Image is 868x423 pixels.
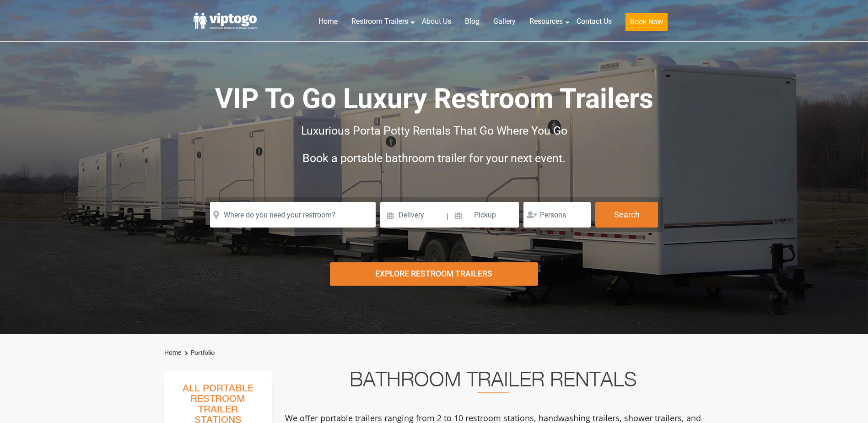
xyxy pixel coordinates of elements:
button: Book Now [625,13,668,31]
a: Blog [458,11,486,32]
a: Restroom Trailers [345,11,415,32]
a: Home [312,11,345,32]
a: Gallery [486,11,523,32]
h2: Bathroom Trailer Rentals [284,371,702,393]
a: Home [164,349,181,356]
li: Portfolio [183,347,215,358]
button: Search [595,202,658,228]
span: VIP To Go Luxury Restroom Trailers [215,82,653,115]
input: Pickup [450,202,519,228]
input: Delivery [380,202,446,228]
input: Persons [523,202,591,228]
input: Where do you need your restroom? [210,202,376,228]
div: Explore Restroom Trailers [330,262,538,286]
span: Luxurious Porta Potty Rentals That Go Where You Go [301,124,567,137]
span: | [447,202,448,231]
a: Book Now [619,11,674,37]
a: Contact Us [570,11,619,32]
span: Book a portable bathroom trailer for your next event. [302,152,566,165]
a: Resources [523,11,570,32]
a: About Us [415,11,458,32]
